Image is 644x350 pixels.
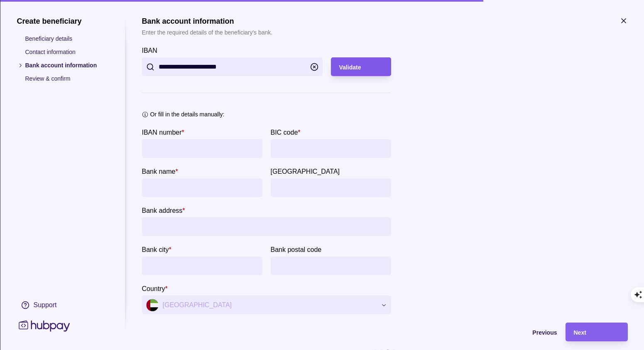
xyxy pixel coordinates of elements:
label: Country [142,283,167,293]
button: Previous [142,323,557,341]
p: Review & confirm [25,74,108,83]
input: IBAN [158,57,306,76]
button: Next [565,323,627,341]
span: Validate [339,64,361,71]
label: Bank province [270,166,340,176]
p: [GEOGRAPHIC_DATA] [270,168,340,175]
label: Bank name [142,166,178,176]
input: Bank city [146,256,258,275]
label: Bank postal code [270,244,321,254]
label: IBAN [142,45,157,55]
button: Validate [331,57,391,76]
input: bankName [146,178,258,197]
p: Bank name [142,168,175,175]
p: Beneficiary details [25,34,108,43]
label: IBAN number [142,127,184,137]
label: Bank city [142,244,171,254]
div: Support [33,301,56,310]
a: Support [17,296,108,314]
p: IBAN [142,47,157,54]
input: Bank postal code [274,256,387,275]
p: Bank city [142,246,169,253]
p: Contact information [25,47,108,57]
p: IBAN number [142,129,181,136]
input: BIC code [274,139,387,158]
p: Country [142,285,165,292]
p: Bank account information [25,61,108,70]
span: Previous [532,329,557,336]
input: Bank province [274,178,387,197]
p: Bank postal code [270,246,321,253]
h1: Create beneficiary [17,17,108,26]
p: BIC code [270,129,298,136]
p: Bank address [142,207,182,214]
p: Enter the required details of the beneficiary's bank. [142,28,272,37]
h1: Bank account information [142,17,272,26]
input: IBAN number [146,139,258,158]
p: Or fill in the details manually: [150,110,224,119]
span: Next [573,329,586,336]
input: Bank address [146,217,387,236]
label: Bank address [142,205,185,215]
label: BIC code [270,127,300,137]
